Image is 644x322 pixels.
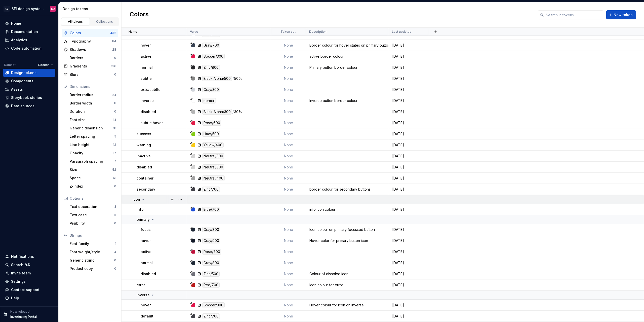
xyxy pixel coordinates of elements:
p: Last updated [392,30,412,34]
div: 1 [115,159,116,163]
div: Components [11,79,33,84]
div: [DATE] [389,249,429,254]
p: hover [141,43,151,48]
a: Shadows28 [62,46,118,54]
p: icon [133,197,140,202]
div: Blue/700 [202,207,220,212]
div: 0 [114,258,116,262]
div: Font weight/style [70,249,114,255]
p: disabled [141,109,156,114]
p: Name [129,30,137,34]
div: Font size [70,117,113,122]
div: [DATE] [389,76,429,81]
a: Components [3,77,55,85]
div: Gray/800 [202,260,220,266]
div: Line height [70,142,113,147]
p: container [137,176,153,181]
td: None [271,51,306,62]
div: Neutral/300 [202,164,224,170]
td: None [271,106,306,117]
a: Text case5 [68,211,118,219]
a: Line height12 [68,141,118,149]
p: disabled [137,165,152,170]
div: 0 [114,56,116,60]
td: None [271,162,306,173]
div: Border colour for hover states on primary button [306,43,388,48]
a: Settings [3,277,55,285]
div: Primary button border colour [306,65,388,70]
div: 0 [114,110,116,114]
div: Inverse button border colour [306,98,388,103]
div: Space [70,175,113,181]
div: active border colour [306,54,388,59]
div: [DATE] [389,43,429,48]
div: [DATE] [389,65,429,70]
div: Zinc/700 [202,313,220,319]
button: Soccer [36,61,55,68]
div: Data sources [11,103,34,109]
p: extrasubtle [141,87,160,92]
div: 3 [114,205,116,209]
div: Gray/300 [202,87,220,92]
a: Font size14 [68,116,118,124]
div: Gray/900 [202,238,220,243]
span: Soccer [38,63,49,67]
div: Border width [70,101,114,106]
p: normal [141,260,153,265]
div: [DATE] [389,131,429,136]
div: Soccer/300 [202,54,225,59]
a: Generic dimension31 [68,124,118,132]
div: Lime/500 [202,131,220,137]
div: 5 [114,213,116,217]
div: 12 [113,143,116,147]
div: 0 [114,73,116,77]
div: [DATE] [389,238,429,243]
a: Typography84 [62,37,118,45]
td: None [271,257,306,268]
a: Text decoration3 [68,203,118,211]
div: [DATE] [389,207,429,212]
div: Zinc/800 [202,65,220,70]
td: None [271,173,306,184]
div: [DATE] [389,98,429,103]
div: Red/700 [202,282,220,288]
td: None [271,268,306,279]
div: [DATE] [389,271,429,276]
div: [DATE] [389,176,429,181]
div: Black Alpha/500 [202,76,232,81]
button: New token [606,10,636,19]
p: normal [141,65,153,70]
p: disabled [141,271,156,276]
a: Borders0 [62,54,118,62]
div: Zinc/700 [202,187,220,192]
td: None [271,184,306,195]
div: Font family [70,241,115,246]
a: Product copy0 [68,265,118,273]
p: hover [141,303,151,308]
div: [DATE] [389,54,429,59]
td: None [271,151,306,162]
div: Dataset [4,63,16,67]
div: Design tokens [11,70,36,75]
div: Paragraph spacing [70,159,115,164]
a: Code automation [3,44,55,52]
div: border colour for secondary buttons [306,187,388,192]
div: Blurs [70,72,114,77]
div: Assets [11,87,23,92]
div: Colour of disabled icon [306,271,388,276]
div: Notifications [11,254,34,259]
div: [DATE] [389,303,429,308]
div: Gray/700 [202,43,220,48]
div: Icon colour on primary focussed button [306,227,388,232]
div: [DATE] [389,142,429,148]
div: Options [70,196,116,201]
div: Search ⌘K [11,262,30,267]
div: Hover color for primary button icon [306,238,388,243]
div: SEI design system - backup [12,6,44,11]
div: Border radius [70,92,112,97]
button: Help [3,294,55,302]
td: None [271,84,306,95]
p: Value [190,30,198,34]
td: None [271,311,306,322]
div: Dimensions [70,84,116,89]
